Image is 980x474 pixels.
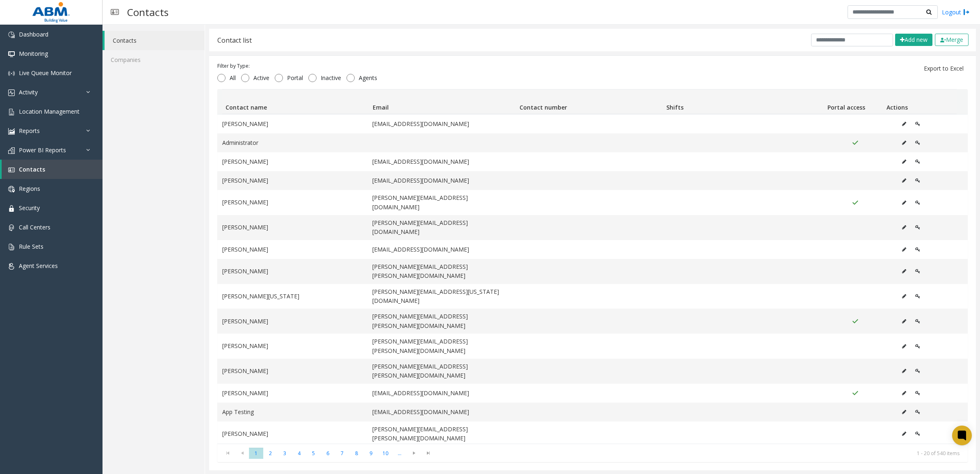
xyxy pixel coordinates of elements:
input: Portal [275,74,283,82]
td: [PERSON_NAME] [217,240,367,259]
span: Page 9 [364,448,378,459]
td: [PERSON_NAME] [217,215,367,240]
img: 'icon' [8,263,15,270]
button: Edit Portal Access [911,197,925,209]
img: 'icon' [8,147,15,154]
span: Page 3 [278,448,292,459]
button: Edit [898,174,911,187]
img: logout [963,8,970,16]
button: Edit Portal Access [911,118,925,130]
button: Edit [898,315,911,327]
span: Active [249,74,273,82]
button: Edit Portal Access [911,406,925,418]
input: All [217,74,226,82]
td: [PERSON_NAME][EMAIL_ADDRESS][DOMAIN_NAME] [367,215,517,240]
button: Edit Portal Access [911,137,925,149]
img: pageIcon [111,2,119,22]
td: [EMAIL_ADDRESS][DOMAIN_NAME] [367,403,517,421]
td: [PERSON_NAME] [217,171,367,190]
button: Edit [898,265,911,277]
img: 'icon' [8,186,15,192]
kendo-pager-info: 1 - 20 of 540 items [440,450,959,457]
td: [PERSON_NAME][EMAIL_ADDRESS][PERSON_NAME][DOMAIN_NAME] [367,309,517,334]
td: [EMAIL_ADDRESS][DOMAIN_NAME] [367,152,517,171]
span: Live Queue Monitor [19,69,72,77]
img: 'icon' [8,109,15,115]
span: Reports [19,127,40,135]
img: 'icon' [8,167,15,173]
td: [PERSON_NAME] [217,190,367,215]
img: 'icon' [8,205,15,212]
img: 'icon' [8,70,15,77]
input: Active [241,74,249,82]
h3: Contacts [123,2,173,22]
td: [PERSON_NAME][EMAIL_ADDRESS][PERSON_NAME][DOMAIN_NAME] [367,259,517,284]
button: Edit Portal Access [911,365,925,377]
span: Page 1 [249,448,263,459]
img: Portal Access Active [852,199,859,206]
span: Go to the last page [421,447,435,459]
th: Email [369,89,516,114]
img: 'icon' [8,89,15,96]
button: Edit [898,137,911,149]
th: Contact name [222,89,369,114]
span: Page 7 [335,448,349,459]
span: Inactive [317,74,345,82]
button: Add new [895,34,932,46]
span: Page 2 [263,448,278,459]
td: [PERSON_NAME] [217,384,367,403]
a: Contacts [105,31,205,50]
img: Portal Access Active [852,318,859,325]
td: [EMAIL_ADDRESS][DOMAIN_NAME] [367,114,517,133]
span: Rule Sets [19,243,43,250]
span: Monitoring [19,50,48,57]
span: Contacts [19,165,45,173]
td: [PERSON_NAME] [217,421,367,447]
button: Edit [898,118,911,130]
button: Edit Portal Access [911,265,925,277]
button: Edit Portal Access [911,174,925,187]
div: Filter by Type: [217,62,381,70]
input: Inactive [308,74,317,82]
span: Portal [283,74,307,82]
button: Edit Portal Access [911,290,925,302]
span: Power BI Reports [19,146,66,154]
td: [PERSON_NAME][EMAIL_ADDRESS][PERSON_NAME][DOMAIN_NAME] [367,334,517,359]
span: All [226,74,240,82]
span: Call Centers [19,223,50,231]
img: Portal Access Active [852,390,859,396]
span: Agent Services [19,262,58,270]
button: Edit [898,243,911,256]
td: [PERSON_NAME][EMAIL_ADDRESS][US_STATE][DOMAIN_NAME] [367,284,517,309]
td: [PERSON_NAME] [217,334,367,359]
td: [PERSON_NAME] [217,259,367,284]
span: Page 11 [392,448,407,459]
button: Edit [898,428,911,440]
td: [PERSON_NAME] [217,152,367,171]
button: Edit [898,290,911,302]
button: Edit [898,365,911,377]
img: 'icon' [8,51,15,57]
td: [EMAIL_ADDRESS][DOMAIN_NAME] [367,240,517,259]
td: [PERSON_NAME][EMAIL_ADDRESS][PERSON_NAME][DOMAIN_NAME] [367,421,517,447]
button: Edit Portal Access [911,387,925,399]
button: Edit [898,221,911,234]
td: [PERSON_NAME] [217,359,367,384]
span: Agents [355,74,381,82]
td: [PERSON_NAME][EMAIL_ADDRESS][DOMAIN_NAME] [367,190,517,215]
div: Data table [217,89,968,444]
span: Page 8 [349,448,364,459]
th: Shifts [663,89,810,114]
span: Regions [19,185,40,192]
a: Companies [103,50,205,69]
button: Edit Portal Access [911,221,925,234]
span: Dashboard [19,30,48,38]
button: Edit [898,197,911,209]
button: Edit [898,387,911,399]
button: Merge [935,34,969,46]
span: Go to the next page [408,450,419,456]
th: Contact number [516,89,663,114]
span: Page 5 [306,448,321,459]
td: App Testing [217,403,367,421]
span: Location Management [19,108,80,115]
